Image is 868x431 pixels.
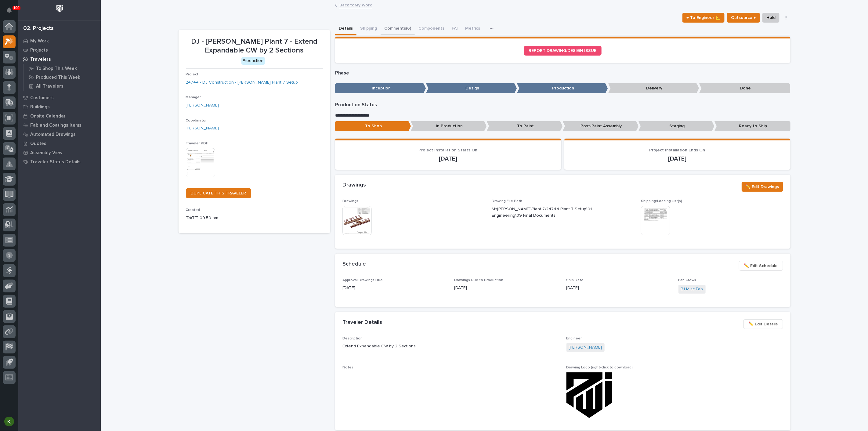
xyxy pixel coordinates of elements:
p: [DATE] [566,285,671,291]
span: Engineer [566,337,582,340]
p: To Shop This Week [36,66,77,71]
a: [PERSON_NAME] [186,102,219,109]
div: 02. Projects [23,25,54,32]
a: REPORT DRAWING/DESIGN ISSUE [524,46,602,56]
p: In Production [411,121,487,131]
a: Travelers [18,55,101,64]
a: Buildings [18,102,101,111]
span: Drawing File Path [492,199,522,203]
p: Production Status [335,102,790,108]
p: Assembly View [30,150,62,156]
a: [PERSON_NAME] [186,125,219,132]
p: Customers [30,95,54,101]
button: ✏️ Edit Drawings [742,182,783,192]
a: [PERSON_NAME] [569,344,602,351]
span: Project Installation Starts On [419,148,478,152]
h2: Schedule [342,261,366,268]
a: My Work [18,36,101,45]
button: Notifications [3,4,16,16]
span: DUPLICATE THIS TRAVELER [191,191,246,195]
a: All Travelers [24,82,101,90]
span: Hold [766,14,776,21]
p: My Work [30,38,49,44]
p: Staging [638,121,714,131]
a: Assembly View [18,148,101,157]
a: Traveler Status Details [18,157,101,166]
a: Onsite Calendar [18,111,101,121]
p: Design [426,83,517,93]
a: Fab and Coatings Items [18,121,101,130]
span: Traveler PDF [186,142,208,145]
button: FAI [448,23,461,35]
p: Buildings [30,104,50,110]
button: Hold [762,13,779,23]
a: DUPLICATE THIS TRAVELER [186,188,251,198]
button: Components [415,23,448,35]
a: Customers [18,93,101,102]
span: ← To Engineer 📐 [686,14,721,21]
p: [DATE] [454,285,559,291]
p: Post-Paint Assembly [563,121,639,131]
p: To Paint [487,121,563,131]
a: Quotes [18,139,101,148]
p: Ready to Ship [714,121,790,131]
p: Phase [335,70,790,76]
span: Fab Crews [678,278,696,282]
span: Drawings Due to Production [454,278,504,282]
span: Ship Date [566,278,584,282]
img: Workspace Logo [54,3,65,14]
p: All Travelers [36,84,63,89]
span: Description [342,337,363,340]
a: 24744 - DJ Construction - [PERSON_NAME] Plant 7 Setup [186,79,298,86]
p: Extend Expandable CW by 2 Sections [342,343,559,350]
span: Created [186,208,200,212]
h2: Drawings [342,182,366,189]
p: Travelers [30,57,51,62]
button: Shipping [356,23,381,35]
p: Automated Drawings [30,132,76,137]
span: Approval Drawings Due [342,278,383,282]
h2: Traveler Details [342,319,382,326]
p: Done [699,83,790,93]
p: [DATE] [572,155,783,162]
span: Drawing Logo (right-click to download) [566,366,633,369]
p: [DATE] [342,155,554,162]
p: [DATE] [342,285,447,291]
p: Projects [30,48,48,53]
img: _4eJKd4qx7urTN_JzB4VgJd7BCmPlTZFlW0vnmfSfNs [566,372,612,418]
button: Details [335,23,356,35]
span: Coordinator [186,119,207,122]
p: Fab and Coatings Items [30,123,81,128]
span: Project Installation Ends On [649,148,705,152]
button: Metrics [461,23,484,35]
span: Shipping/Loading List(s) [641,199,682,203]
span: ✏️ Edit Details [749,321,778,328]
button: users-avatar [3,415,16,428]
span: Project [186,73,199,76]
a: Automated Drawings [18,130,101,139]
p: - [342,377,559,383]
p: Inception [335,83,426,93]
p: DJ - [PERSON_NAME] Plant 7 - Extend Expandable CW by 2 Sections [186,37,323,55]
button: ✏️ Edit Schedule [739,261,783,271]
p: Produced This Week [36,75,80,80]
p: Delivery [608,83,699,93]
div: Production [241,57,265,65]
a: Back toMy Work [339,1,372,8]
button: Comments (6) [381,23,415,35]
span: REPORT DRAWING/DESIGN ISSUE [529,49,597,53]
p: To Shop [335,121,411,131]
a: Produced This Week [24,73,101,81]
p: Production [517,83,608,93]
p: Onsite Calendar [30,114,66,119]
p: M:\[PERSON_NAME]\Plant 7\24744 Plant 7 Setup\01 Engineering\09 Final Documents [492,206,619,219]
button: ✏️ Edit Details [743,319,783,329]
span: Manager [186,96,201,99]
span: Outsource ↑ [731,14,756,21]
a: Projects [18,45,101,55]
span: Drawings [342,199,358,203]
p: Quotes [30,141,46,147]
span: Notes [342,366,353,369]
button: ← To Engineer 📐 [682,13,725,23]
p: Traveler Status Details [30,159,81,165]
